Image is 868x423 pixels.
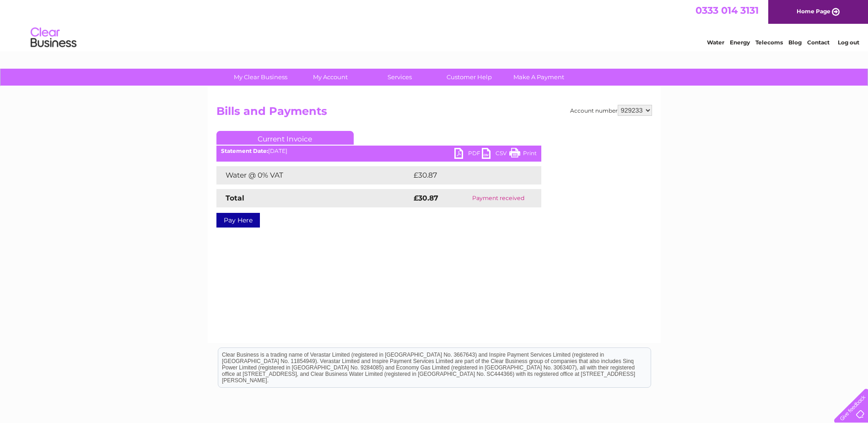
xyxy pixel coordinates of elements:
a: Services [362,69,437,86]
a: Print [509,148,537,161]
a: Water [707,39,724,46]
a: Contact [807,39,830,46]
div: Clear Business is a trading name of Verastar Limited (registered in [GEOGRAPHIC_DATA] No. 3667643... [218,5,651,44]
a: Pay Here [216,213,260,228]
td: £30.87 [411,166,523,184]
a: My Account [292,69,368,86]
div: [DATE] [216,148,541,154]
strong: £30.87 [414,194,438,202]
a: Current Invoice [216,131,354,145]
h2: Bills and Payments [216,105,652,122]
a: Customer Help [431,69,507,86]
a: Log out [838,39,859,46]
a: PDF [454,148,482,161]
b: Statement Date: [221,147,268,154]
td: Payment received [455,189,541,207]
div: Account number [570,105,652,116]
a: Make A Payment [501,69,577,86]
a: Energy [730,39,750,46]
a: CSV [482,148,509,161]
a: Telecoms [755,39,783,46]
a: Blog [788,39,802,46]
strong: Total [226,194,244,202]
td: Water @ 0% VAT [216,166,411,184]
img: logo.png [30,24,77,52]
a: My Clear Business [223,69,298,86]
a: 0333 014 3131 [695,5,759,16]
